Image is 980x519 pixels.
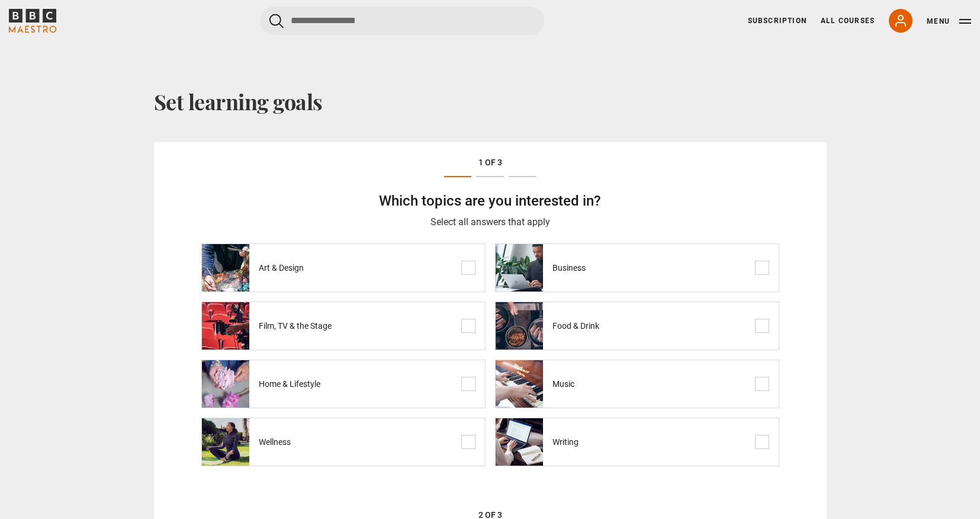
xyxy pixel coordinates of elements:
span: Film, TV & the Stage [259,306,332,346]
h1: Set learning goals [154,89,827,114]
button: Toggle navigation [927,15,971,27]
span: Food & Drink [552,306,599,346]
span: Business [552,248,586,288]
input: Search [260,7,544,35]
span: Music [552,364,574,404]
a: Subscription [748,15,807,26]
span: Art & Design [259,248,304,288]
a: All Courses [821,15,875,26]
p: 1 of 3 [201,156,779,169]
span: Wellness [259,422,291,462]
button: Submit the search query [269,14,284,28]
svg: BBC Maestro [9,9,56,33]
span: Writing [552,422,579,462]
p: Select all answers that apply [201,215,779,229]
span: Home & Lifestyle [259,364,320,404]
h2: Which topics are you interested in? [201,191,779,210]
